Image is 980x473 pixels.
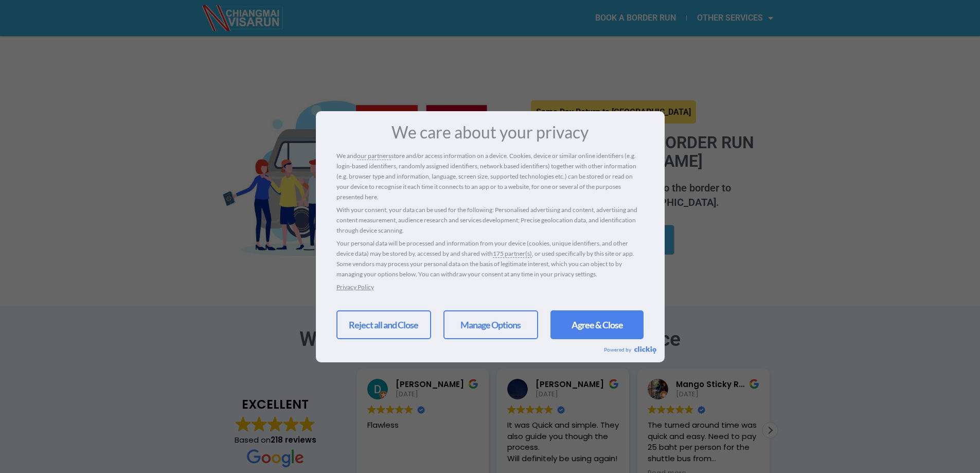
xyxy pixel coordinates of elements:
[357,151,391,161] a: our partners
[336,205,644,236] p: With your consent, your data can be used for the following: Personalised advertising and content,...
[550,310,644,339] a: Agree & Close
[336,283,374,291] a: Privacy Policy
[443,310,538,339] a: Manage Options
[336,124,644,141] h3: We care about your privacy
[336,310,431,339] a: Reject all and Close
[493,249,532,259] a: 175 partner(s)
[336,151,644,202] p: We and store and/or access information on a device. Cookies, device or similar online identifiers...
[336,238,644,279] p: Your personal data will be processed and information from your device (cookies, unique identifier...
[604,346,634,353] span: Powered by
